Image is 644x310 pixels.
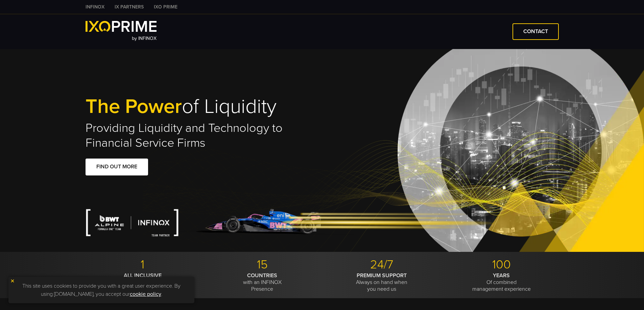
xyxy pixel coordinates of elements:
[86,121,322,150] h2: Providing Liquidity and Technology to Financial Service Firms
[132,35,157,41] span: by INFINOX
[149,3,183,10] a: IXO PRIME
[357,272,407,279] strong: PREMIUM SUPPORT
[444,257,559,272] p: 100
[124,272,162,279] strong: ALL INCLUSIVE
[12,280,191,300] p: This site uses cookies to provide you with a great user experience. By using [DOMAIN_NAME], you a...
[86,94,182,119] span: The Power
[205,257,319,272] p: 15
[325,272,439,292] p: Always on hand when you need us
[325,257,439,272] p: 24/7
[493,272,510,279] strong: YEARS
[86,21,157,42] a: by INFINOX
[130,291,161,297] a: cookie policy
[110,3,149,10] a: IX PARTNERS
[247,272,277,279] strong: COUNTRIES
[80,3,110,10] a: INFINOX
[86,159,148,175] a: FIND OUT MORE
[205,272,319,292] p: with an INFINOX Presence
[86,272,200,286] p: Provider
[512,23,559,40] a: CONTACT
[444,272,559,292] p: Of combined management experience
[86,96,322,117] h1: of Liquidity
[10,279,15,283] img: yellow close icon
[86,257,200,272] p: 1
